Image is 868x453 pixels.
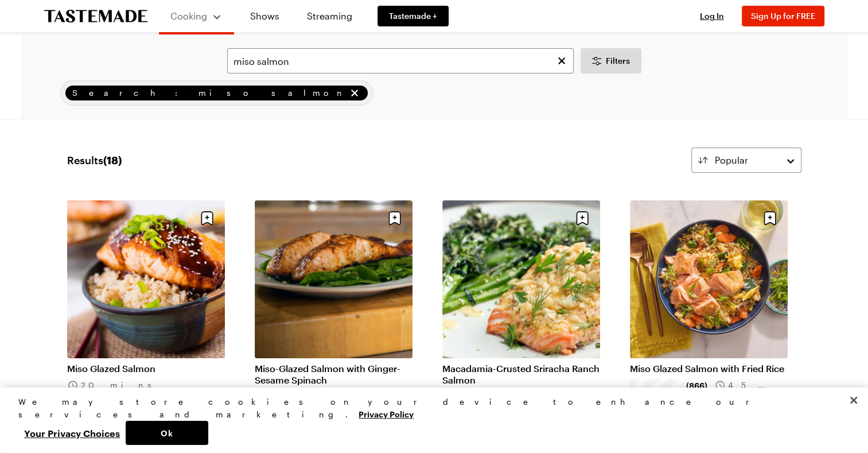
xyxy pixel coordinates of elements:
button: Close [841,388,866,413]
button: Log In [689,10,735,22]
span: Popular [715,153,748,167]
button: Your Privacy Choices [18,421,126,445]
button: Desktop filters [581,48,641,73]
span: Tastemade + [389,10,437,22]
a: To Tastemade Home Page [44,10,147,23]
a: Tastemade + [377,6,449,26]
button: Ok [126,421,208,445]
a: Miso Glazed Salmon with Fried Rice [630,363,788,374]
button: Save recipe [759,207,781,229]
button: Clear search [555,55,568,67]
span: Filters [606,55,630,67]
span: Search: miso salmon [72,87,346,99]
span: Sign Up for FREE [751,11,815,21]
button: Cooking [170,5,223,28]
a: Miso Glazed Salmon [67,363,225,374]
span: ( 18 ) [103,154,122,167]
span: Log In [700,11,724,21]
div: Privacy [18,396,840,445]
button: Save recipe [571,207,593,229]
a: Macadamia-Crusted Sriracha Ranch Salmon [442,363,600,386]
a: Miso-Glazed Salmon with Ginger-Sesame Spinach [255,363,412,386]
a: More information about your privacy, opens in a new tab [359,408,414,419]
button: Popular [691,148,801,173]
div: We may store cookies on your device to enhance our services and marketing. [18,396,840,421]
button: Sign Up for FREE [742,6,824,26]
span: Results [67,152,122,168]
button: Save recipe [384,207,406,229]
button: Save recipe [196,207,218,229]
button: remove Search: miso salmon [348,87,361,99]
span: Cooking [170,10,207,21]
